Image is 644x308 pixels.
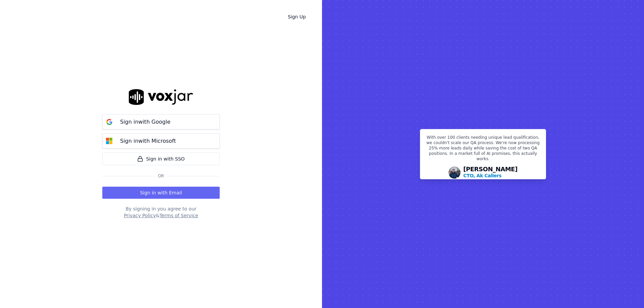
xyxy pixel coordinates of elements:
img: google Sign in button [103,115,116,129]
button: Sign in with Email [102,187,220,199]
p: Sign in with Microsoft [120,137,176,145]
button: Terms of Service [159,212,198,219]
img: logo [129,89,193,105]
div: By signing in you agree to our & [102,205,220,219]
p: With over 100 clients needing unique lead qualification, we couldn't scale our QA process. We're ... [424,135,542,164]
a: Sign Up [282,11,311,23]
a: Sign in with SSO [102,152,220,165]
button: Sign inwith Microsoft [102,133,220,148]
button: Sign inwith Google [102,114,220,129]
img: microsoft Sign in button [103,134,116,148]
p: CTO, Ak Callers [463,172,501,179]
button: Privacy Policy [124,212,156,219]
span: Or [155,173,167,179]
div: [PERSON_NAME] [463,166,518,179]
p: Sign in with Google [120,118,170,126]
img: Avatar [448,167,461,179]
